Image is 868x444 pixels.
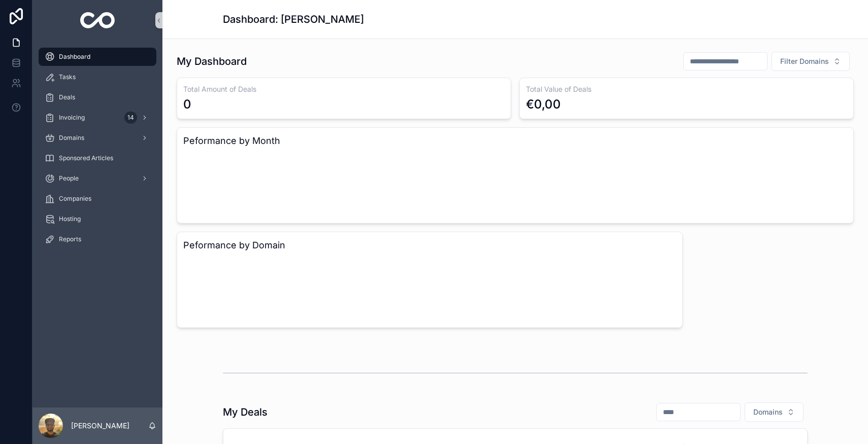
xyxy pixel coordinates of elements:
[59,154,113,162] span: Sponsored Articles
[71,421,129,431] p: [PERSON_NAME]
[59,235,81,243] span: Reports
[59,114,85,122] span: Invoicing
[59,195,91,203] span: Companies
[39,230,156,248] a: Reports
[745,402,804,422] button: Select Button
[39,48,156,66] a: Dashboard
[59,73,76,81] span: Tasks
[124,112,137,124] div: 14
[80,12,115,28] img: App logo
[526,96,561,113] div: €0,00
[183,96,191,113] div: 0
[753,407,783,417] span: Domains
[39,68,156,86] a: Tasks
[39,149,156,167] a: Sponsored Articles
[39,88,156,106] a: Deals
[59,174,79,182] span: People
[59,53,90,61] span: Dashboard
[39,210,156,228] a: Hosting
[59,134,84,142] span: Domains
[772,52,850,71] button: Select Button
[183,84,505,94] h3: Total Amount of Deals
[183,238,676,252] h3: Peformance by Domain
[526,84,847,94] h3: Total Value of Deals
[39,190,156,208] a: Companies
[39,169,156,188] a: People
[223,12,364,26] h1: Dashboard: [PERSON_NAME]
[780,56,829,66] span: Filter Domains
[223,405,268,419] h1: My Deals
[183,134,847,148] h3: Peformance by Month
[39,129,156,147] a: Domains
[32,41,162,262] div: scrollable content
[59,215,81,223] span: Hosting
[59,93,75,101] span: Deals
[39,108,156,127] a: Invoicing14
[177,54,247,68] h1: My Dashboard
